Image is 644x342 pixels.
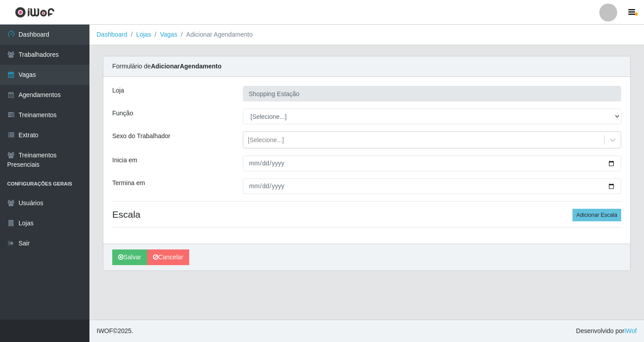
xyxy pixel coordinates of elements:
li: Adicionar Agendamento [177,30,253,39]
label: Função [112,109,133,118]
a: Vagas [160,31,178,38]
input: 00/00/0000 [243,156,621,171]
label: Sexo do Trabalhador [112,131,170,141]
label: Loja [112,86,124,95]
span: © 2025 . [97,326,133,336]
label: Termina em [112,178,145,188]
img: CoreUI Logo [15,7,55,18]
a: Lojas [136,31,151,38]
strong: Adicionar Agendamento [151,63,221,70]
label: Inicia em [112,156,137,165]
a: Dashboard [97,31,127,38]
span: IWOF [97,327,113,334]
span: Desenvolvido por [576,326,637,336]
div: [Selecione...] [248,135,284,145]
a: Cancelar [147,249,189,265]
h4: Escala [112,209,621,220]
button: Adicionar Escala [572,209,621,221]
div: Formulário de [103,56,630,77]
a: iWof [624,327,637,334]
input: 00/00/0000 [243,178,621,194]
nav: breadcrumb [89,25,644,45]
button: Salvar [112,249,147,265]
